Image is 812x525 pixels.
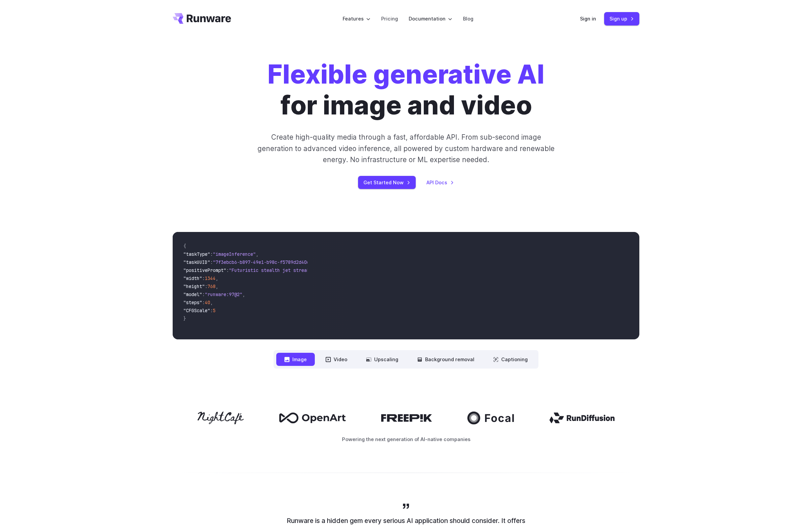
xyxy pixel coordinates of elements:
[183,299,202,305] span: "steps"
[208,283,216,289] span: 768
[183,291,202,297] span: "model"
[213,259,315,265] span: "7f3ebcb6-b897-49e1-b98c-f5789d2d40d7"
[183,267,226,273] span: "positivePrompt"
[229,267,473,273] span: "Futuristic stealth jet streaking through a neon-lit cityscape with glowing purple exhaust"
[485,353,536,366] button: Captioning
[242,291,245,297] span: ,
[173,435,639,443] p: Powering the next generation of AI-native companies
[256,251,258,257] span: ,
[580,15,596,22] a: Sign in
[268,59,544,90] strong: Flexible generative AI
[358,176,416,189] a: Get Started Now
[257,132,556,165] p: Create high-quality media through a fast, affordable API. From sub-second image generation to adv...
[202,299,205,305] span: :
[210,299,213,305] span: ,
[183,316,186,322] span: }
[205,283,208,289] span: :
[358,353,406,366] button: Upscaling
[210,259,213,265] span: :
[213,307,216,314] span: 5
[213,251,256,257] span: "imageInference"
[183,251,210,257] span: "taskType"
[216,275,218,281] span: ,
[183,307,210,314] span: "CFGScale"
[202,291,205,297] span: :
[202,275,205,281] span: :
[426,179,454,186] a: API Docs
[268,59,544,121] h1: for image and video
[205,275,216,281] span: 1344
[183,283,205,289] span: "height"
[409,353,482,366] button: Background removal
[216,283,218,289] span: ,
[343,15,370,22] label: Features
[381,15,398,22] a: Pricing
[210,307,213,314] span: :
[183,275,202,281] span: "width"
[276,353,315,366] button: Image
[409,15,452,22] label: Documentation
[173,13,231,24] a: Go to /
[463,15,473,22] a: Blog
[183,259,210,265] span: "taskUUID"
[205,291,242,297] span: "runware:97@2"
[604,12,639,25] a: Sign up
[183,243,186,249] span: {
[317,353,355,366] button: Video
[205,299,210,305] span: 40
[226,267,229,273] span: :
[210,251,213,257] span: :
